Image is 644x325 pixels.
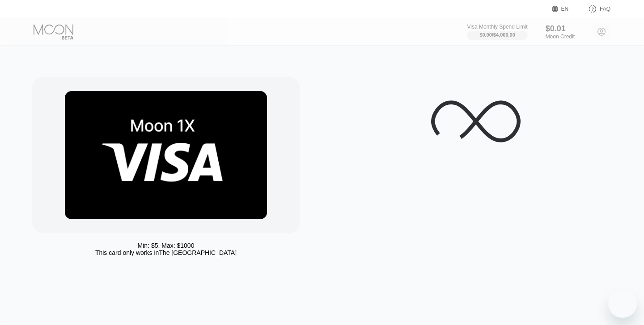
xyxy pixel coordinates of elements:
[138,242,195,249] div: Min: $ 5 , Max: $ 1000
[552,4,579,13] div: EN
[467,24,527,30] div: Visa Monthly Spend Limit
[608,289,637,318] iframe: Button to launch messaging window
[600,6,610,12] div: FAQ
[467,24,527,40] div: Visa Monthly Spend Limit$0.00/$4,000.00
[579,4,610,13] div: FAQ
[95,249,237,256] div: This card only works in The [GEOGRAPHIC_DATA]
[561,6,569,12] div: EN
[479,32,515,37] div: $0.00 / $4,000.00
